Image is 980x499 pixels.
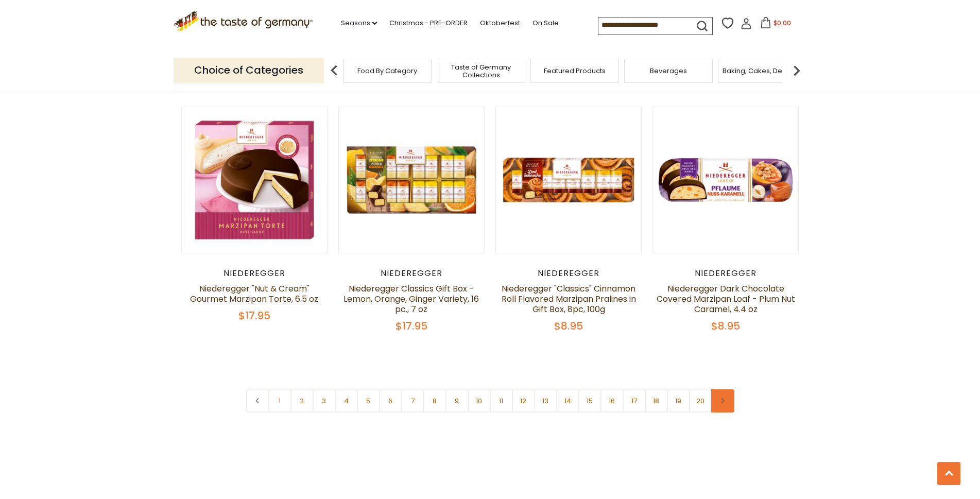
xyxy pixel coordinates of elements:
[544,67,606,75] a: Featured Products
[773,19,791,27] span: $0.00
[532,18,559,29] a: On Sale
[396,319,427,333] span: $17.95
[495,268,642,279] div: Niederegger
[653,107,799,253] img: Niederegger Dark Chocolate Covered Marzipan Loaf - Plum Nut Caramel, 4.4 oz
[480,18,520,29] a: Oktoberfest
[490,389,513,412] a: 11
[313,389,336,412] a: 3
[600,389,624,412] a: 16
[343,283,479,315] a: Niederegger Classics Gift Box -Lemon, Orange, Ginger Variety, 16 pc., 7 oz
[335,389,358,412] a: 4
[445,389,469,412] a: 9
[623,389,646,412] a: 17
[502,283,636,315] a: Niederegger "Classics" Cinnamon Roll Flavored Marzipan Pralines in Gift Box, 8pc, 100g
[754,17,798,32] button: $0.00
[357,67,417,75] a: Food By Category
[401,389,424,412] a: 7
[652,268,799,279] div: Niederegger
[423,389,446,412] a: 8
[379,389,402,412] a: 6
[324,60,345,81] img: previous arrow
[554,319,583,333] span: $8.95
[645,389,668,412] a: 18
[578,389,601,412] a: 15
[468,389,491,412] a: 10
[290,389,314,412] a: 2
[723,67,802,75] a: Baking, Cakes, Desserts
[339,107,485,253] img: Niederegger Classics Gift Box -Lemon, Orange, Ginger Variety, 16 pc., 7 oz
[711,319,740,333] span: $8.95
[650,67,687,75] a: Beverages
[181,268,328,279] div: Niederegger
[341,18,377,29] a: Seasons
[534,389,557,412] a: 13
[512,389,535,412] a: 12
[190,283,318,305] a: Niederegger "Nut & Cream" Gourmet Marzipan Torte, 6.5 oz
[268,389,291,412] a: 1
[338,268,485,279] div: Niederegger
[667,389,690,412] a: 19
[786,60,807,81] img: next arrow
[556,389,579,412] a: 14
[182,107,328,253] img: Niederegger "Nut & Cream" Gourmet Marzipan Torte, 6.5 oz
[357,389,380,412] a: 5
[440,63,522,79] a: Taste of Germany Collections
[174,58,324,83] p: Choice of Categories
[238,308,270,323] span: $17.95
[389,18,468,29] a: Christmas - PRE-ORDER
[657,283,795,315] a: Niederegger Dark Chocolate Covered Marzipan Loaf - Plum Nut Caramel, 4.4 oz
[689,389,712,412] a: 20
[496,107,642,253] img: Niederegger "Classics" Cinnamon Roll Flavored Marzipan Pralines in Gift Box, 8pc, 100g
